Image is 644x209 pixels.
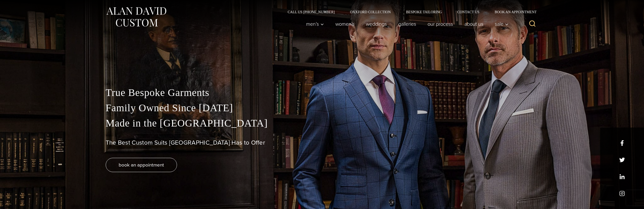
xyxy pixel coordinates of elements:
[342,10,398,14] a: Oxxford Collection
[619,174,625,179] a: linkedin
[495,21,509,26] span: Sale
[280,10,539,14] nav: Secondary Navigation
[106,6,167,28] img: Alan David Custom
[619,140,625,146] a: facebook
[306,21,324,26] span: Men’s
[106,158,177,172] a: book an appointment
[619,157,625,163] a: x/twitter
[422,19,459,29] a: Our Process
[487,10,538,14] a: Book an Appointment
[300,19,511,29] nav: Primary Navigation
[392,19,422,29] a: Galleries
[360,19,392,29] a: weddings
[619,191,625,196] a: instagram
[106,139,539,146] h1: The Best Custom Suits [GEOGRAPHIC_DATA] Has to Offer
[330,19,360,29] a: Women’s
[119,161,164,169] span: book an appointment
[398,10,449,14] a: Bespoke Tailoring
[106,85,539,131] p: True Bespoke Garments Family Owned Since [DATE] Made in the [GEOGRAPHIC_DATA]
[526,18,539,30] button: View Search Form
[459,19,489,29] a: About Us
[280,10,342,14] a: Call Us [PHONE_NUMBER]
[450,10,487,14] a: Contact Us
